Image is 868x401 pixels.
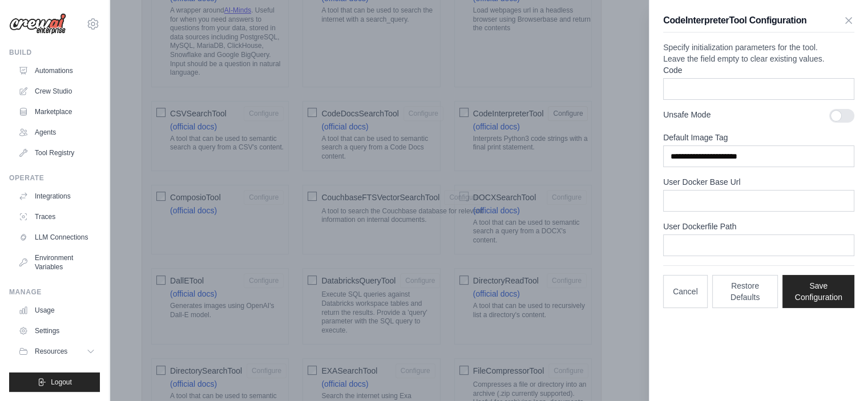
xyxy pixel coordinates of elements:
span: Resources [35,347,67,356]
div: Manage [9,287,100,297]
div: Operate [9,173,100,183]
label: Code [663,64,854,76]
label: Default Image Tag [663,132,854,143]
a: Usage [14,301,100,319]
a: Tool Registry [14,144,100,162]
button: Cancel [663,275,708,308]
span: Logout [51,378,72,387]
a: Settings [14,322,100,340]
img: Logo [9,13,66,35]
button: Logout [9,372,100,392]
a: Agents [14,123,100,141]
label: User Docker Base Url [663,176,854,188]
a: Automations [14,62,100,80]
button: Save Configuration [782,275,854,308]
div: Build [9,48,100,57]
a: Crew Studio [14,82,100,100]
label: Unsafe Mode [663,109,820,120]
a: Traces [14,208,100,226]
label: User Dockerfile Path [663,221,854,232]
a: Marketplace [14,103,100,121]
p: Specify initialization parameters for the tool. Leave the field empty to clear existing values. [663,42,854,64]
a: Environment Variables [14,249,100,276]
a: Integrations [14,187,100,205]
a: LLM Connections [14,228,100,246]
h3: CodeInterpreterTool Configuration [663,14,806,27]
button: Restore Defaults [712,275,778,308]
button: Resources [14,342,100,361]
